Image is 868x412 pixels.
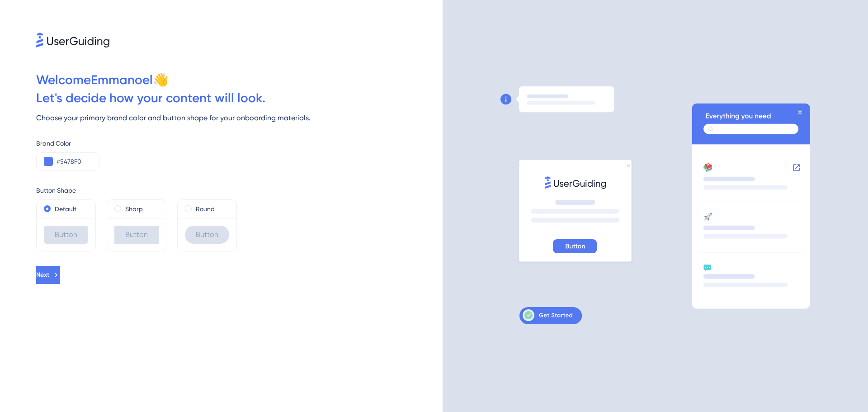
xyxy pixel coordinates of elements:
[36,89,443,107] div: Let ' s decide how your content will look.
[196,204,215,214] label: Round
[36,185,443,196] div: Button Shape
[44,226,88,244] div: Button
[36,270,49,280] span: Next
[114,226,159,244] div: Button
[125,204,143,214] label: Sharp
[36,138,443,149] div: Brand Color
[36,113,443,123] div: Choose your primary brand color and button shape for your onboarding materials.
[55,204,76,214] label: Default
[185,226,229,244] div: Button
[36,266,60,284] button: Next
[36,71,443,89] div: Welcome Emmanoel 👋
